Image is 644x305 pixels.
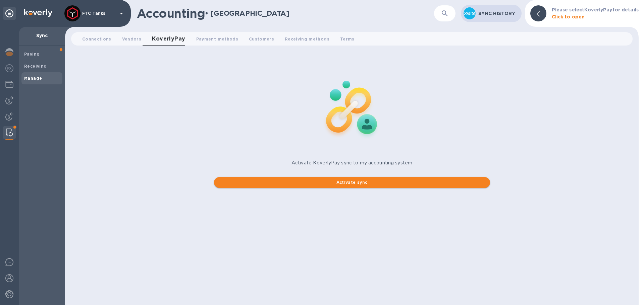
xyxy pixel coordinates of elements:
b: Manage [24,76,42,81]
img: Logo [24,9,52,17]
p: Sync History [478,10,516,17]
h2: • [GEOGRAPHIC_DATA] [205,9,289,17]
img: Wallets [5,80,13,88]
h1: Accounting [137,6,205,20]
span: Customers [249,35,274,43]
span: Terms [340,35,355,43]
b: Please select KoverlyPay for details [552,7,639,12]
p: FTC Tanks [82,11,116,16]
p: Activate KoverlyPay sync to my accounting system [214,159,490,166]
span: Connections [82,35,111,43]
b: Receiving [24,64,47,69]
b: Click to open [552,14,585,19]
span: Receiving methods [285,35,329,43]
span: Payment methods [196,35,238,43]
span: Vendors [122,35,141,43]
p: Sync [24,32,60,39]
span: Activate sync [219,178,485,186]
button: Activate sync [214,177,490,188]
img: Foreign exchange [5,64,13,72]
b: Paying [24,52,40,57]
span: KoverlyPay [152,34,185,44]
div: Unpin categories [3,7,16,20]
